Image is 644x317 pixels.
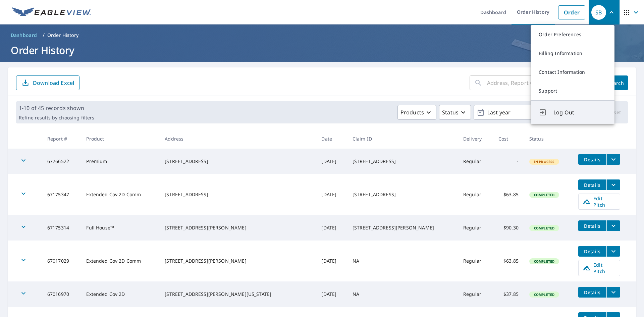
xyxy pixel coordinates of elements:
[316,215,347,241] td: [DATE]
[531,82,614,100] a: Support
[531,100,614,124] button: Log Out
[347,241,458,281] td: NA
[606,287,620,298] button: filesDropdownBtn-67016970
[578,154,606,165] button: detailsBtn-67766522
[43,31,45,39] li: /
[604,75,628,90] button: Search
[474,105,574,120] button: Last year
[42,281,81,307] td: 67016970
[316,129,347,149] th: Date
[316,174,347,215] td: [DATE]
[578,287,606,298] button: detailsBtn-67016970
[458,149,493,174] td: Regular
[493,149,524,174] td: -
[42,241,81,281] td: 67017029
[493,215,524,241] td: $90.30
[582,289,602,296] span: Details
[81,241,159,281] td: Extended Cov 2D Comm
[578,260,620,276] a: Edit Pitch
[553,108,606,116] span: Log Out
[578,246,606,257] button: detailsBtn-67017029
[316,281,347,307] td: [DATE]
[582,156,602,163] span: Details
[530,159,559,164] span: In Process
[606,220,620,231] button: filesDropdownBtn-67175314
[582,248,602,255] span: Details
[583,262,616,274] span: Edit Pitch
[81,174,159,215] td: Extended Cov 2D Comm
[582,223,602,229] span: Details
[347,174,458,215] td: [STREET_ADDRESS]
[165,158,311,165] div: [STREET_ADDRESS]
[493,241,524,281] td: $63.85
[165,191,311,198] div: [STREET_ADDRESS]
[485,107,563,118] p: Last year
[531,63,614,82] a: Contact Information
[487,73,598,92] input: Address, Report #, Claim ID, etc.
[578,194,620,210] a: Edit Pitch
[609,80,623,86] span: Search
[458,281,493,307] td: Regular
[33,79,74,87] p: Download Excel
[583,195,616,208] span: Edit Pitch
[591,5,606,20] div: SB
[47,32,79,39] p: Order History
[531,25,614,44] a: Order Preferences
[347,149,458,174] td: [STREET_ADDRESS]
[165,258,311,264] div: [STREET_ADDRESS][PERSON_NAME]
[316,149,347,174] td: [DATE]
[19,104,94,112] p: 1-10 of 45 records shown
[8,43,636,57] h1: Order History
[439,105,471,120] button: Status
[458,174,493,215] td: Regular
[19,115,94,121] p: Refine results by choosing filters
[524,129,573,149] th: Status
[42,129,81,149] th: Report #
[530,259,558,264] span: Completed
[582,182,602,188] span: Details
[458,241,493,281] td: Regular
[531,44,614,63] a: Billing Information
[606,246,620,257] button: filesDropdownBtn-67017029
[159,129,316,149] th: Address
[316,241,347,281] td: [DATE]
[12,7,91,17] img: EV Logo
[442,108,459,116] p: Status
[493,174,524,215] td: $63.85
[493,129,524,149] th: Cost
[578,220,606,231] button: detailsBtn-67175314
[42,174,81,215] td: 67175347
[8,30,636,41] nav: breadcrumb
[458,129,493,149] th: Delivery
[8,30,40,41] a: Dashboard
[530,226,558,230] span: Completed
[16,75,79,90] button: Download Excel
[165,291,311,298] div: [STREET_ADDRESS][PERSON_NAME][US_STATE]
[530,292,558,297] span: Completed
[493,281,524,307] td: $37.85
[347,281,458,307] td: NA
[578,179,606,190] button: detailsBtn-67175347
[42,149,81,174] td: 67766522
[81,149,159,174] td: Premium
[81,281,159,307] td: Extended Cov 2D
[81,129,159,149] th: Product
[11,32,37,39] span: Dashboard
[397,105,436,120] button: Products
[530,193,558,197] span: Completed
[606,154,620,165] button: filesDropdownBtn-67766522
[458,215,493,241] td: Regular
[400,108,424,116] p: Products
[347,215,458,241] td: [STREET_ADDRESS][PERSON_NAME]
[165,224,311,231] div: [STREET_ADDRESS][PERSON_NAME]
[42,215,81,241] td: 67175314
[347,129,458,149] th: Claim ID
[558,5,585,19] a: Order
[81,215,159,241] td: Full House™
[606,179,620,190] button: filesDropdownBtn-67175347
